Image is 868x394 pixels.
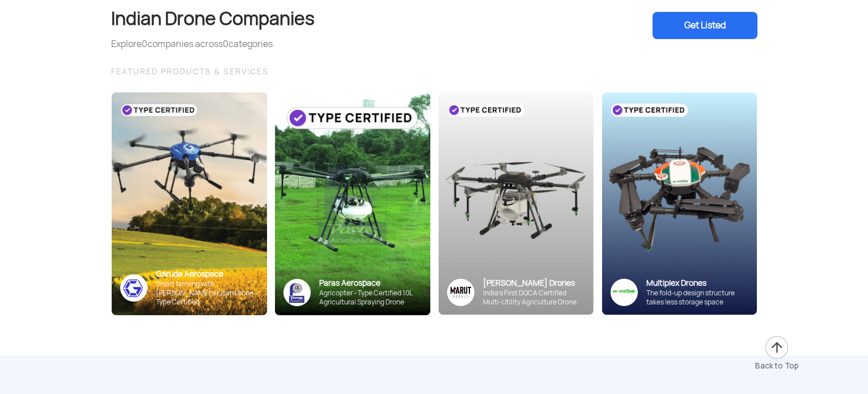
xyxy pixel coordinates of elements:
[111,65,757,78] div: FEATURED PRODUCTS & SERVICES
[283,279,311,306] img: paras-logo-banner.png
[646,278,748,289] div: Multiplex Drones
[275,92,430,315] img: paras-card.png
[319,278,422,289] div: Paras Aerospace
[483,289,585,307] div: India’s First DGCA Certified Multi-Utility Agriculture Drone
[646,289,748,307] div: The fold-up design structure takes less storage space
[483,278,585,289] div: [PERSON_NAME] Drones
[447,278,475,306] img: Group%2036313.png
[156,279,259,307] div: Smart farming with [PERSON_NAME]’s Kisan Drone - Type Certified
[142,38,147,50] span: 0
[319,289,422,307] div: Agricopter - Type Certified 10L Agricultural Spraying Drone
[602,92,757,315] img: bg_multiplex_sky.png
[156,269,259,279] div: Garuda Aerospace
[111,37,315,51] div: Explore companies across categories
[755,360,799,371] div: Back to Top
[438,92,594,315] img: bg_marut_sky.png
[653,12,757,39] div: Get Listed
[764,335,789,360] img: ic_arrow-up.png
[112,92,267,315] img: bg_garuda_sky.png
[120,274,147,302] img: ic_garuda_sky.png
[610,278,638,306] img: ic_multiplex_sky.png
[223,38,228,50] span: 0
